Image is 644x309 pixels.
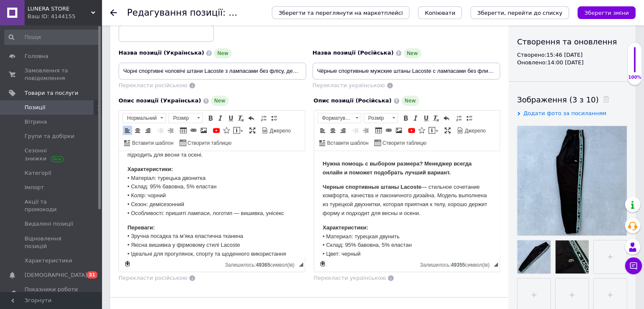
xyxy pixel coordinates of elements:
input: Пошук [4,30,100,45]
a: По правому краю [338,126,348,135]
a: По лівому краю [318,126,327,135]
a: Вставити шаблон [318,138,370,147]
a: Курсив (Ctrl+I) [216,113,225,123]
span: Сезонні знижки [25,147,78,162]
div: Створення та оновлення [517,36,627,47]
strong: Переваги: [8,73,36,80]
span: 49365 [256,262,270,268]
button: Зберегти, перейти до списку [470,6,569,19]
a: Таблиця [179,126,188,135]
span: Опис позиції (Російська) [314,97,392,104]
a: Додати відео з YouTube [212,126,221,135]
i: Зберегти, перейти до списку [477,10,562,16]
a: Форматування [318,113,361,123]
a: Повернути (Ctrl+Z) [442,113,451,123]
span: 31 [87,271,97,279]
a: Вставити/видалити маркований список [269,113,279,123]
a: Зробити резервну копію зараз [123,259,132,268]
div: 100% [628,74,641,80]
a: Підкреслений (Ctrl+U) [421,113,431,123]
p: • Матеріал: турецька двонитка • Склад: 95% бавовна, 5% еластан • Колір: чорний • Сезон: демісезон... [8,14,177,67]
span: 49355 [451,262,465,268]
span: New [401,96,419,106]
a: Зменшити відступ [156,126,165,135]
div: Кiлькiсть символiв [420,260,494,268]
div: Ваш ID: 4144155 [28,13,102,20]
input: Наприклад, H&M жіноча сукня зелена 38 розмір вечірня максі з блискітками [119,63,306,80]
strong: Черные спортивные штаны Lacoste [8,33,107,39]
span: Акції та промокоди [25,198,78,213]
p: • Зручна посадка та м’яка еластична тканина • Якісна вишивка у фірмовому стилі Lacoste • Ідеальні... [8,72,177,108]
span: Потягніть для зміни розмірів [494,262,498,267]
button: Чат з покупцем [625,257,642,274]
span: Назва позиції (Українська) [119,50,204,56]
a: По центру [133,126,142,135]
body: Редактор, 5A0ED0DF-231C-43ED-8477-15CD46EC377C [8,8,177,166]
a: Видалити форматування [431,113,441,123]
a: Вставити/видалити маркований список [464,113,474,123]
span: Замовлення та повідомлення [25,67,78,82]
strong: Нужна помощь с выбором размера? Менеджер всегда онлайн и поможет подобрать лучший вариант. [8,9,158,25]
span: Характеристики [25,257,72,265]
i: Зберегти зміни [584,10,629,16]
a: Вставити/видалити нумерований список [259,113,268,123]
span: Назва позиції (Російська) [312,50,394,56]
button: Зберегти та переглянути на маркетплейсі [272,6,409,19]
a: Розмір [364,113,398,123]
iframe: Редактор, 5A0ED0DF-231C-43ED-8477-15CD46EC377C [314,151,500,257]
a: Нормальний [122,113,166,123]
span: Джерело [464,127,486,135]
a: Максимізувати [443,126,452,135]
a: Джерело [456,126,487,135]
div: Створено: 15:46 [DATE] [517,51,627,59]
a: Максимізувати [248,126,257,135]
div: Зображення (3 з 10) [517,94,627,105]
span: [DEMOGRAPHIC_DATA] [25,271,87,279]
span: Вставити шаблон [326,140,369,147]
span: Показники роботи компанії [25,286,78,301]
a: Розмір [169,113,203,123]
a: Жирний (Ctrl+B) [401,113,410,123]
span: New [211,96,229,106]
div: Повернутися назад [110,9,117,16]
a: Додати відео з YouTube [407,126,416,135]
div: 100% Якість заповнення [627,42,642,85]
a: Вставити/видалити нумерований список [454,113,464,123]
a: Джерело [260,126,292,135]
a: Збільшити відступ [166,126,175,135]
span: Вітрина [25,118,47,126]
p: — стильное сочетание комфорта, качества и лаконичного дизайна. Модель выполнена из турецкой двухн... [8,32,177,67]
a: Видалити форматування [236,113,246,123]
span: New [214,48,232,58]
a: Вставити/Редагувати посилання (Ctrl+L) [384,126,393,135]
div: Оновлено: 14:00 [DATE] [517,59,627,66]
a: Підкреслений (Ctrl+U) [226,113,235,123]
a: Зображення [394,126,404,135]
span: Перекласти українською [312,82,385,88]
a: Створити таблицю [373,138,428,147]
a: Збільшити відступ [361,126,370,135]
a: Жирний (Ctrl+B) [206,113,215,123]
span: Розмір [169,113,194,123]
span: Імпорт [25,184,44,191]
input: Наприклад, H&M жіноча сукня зелена 38 розмір вечірня максі з блискітками [312,63,500,80]
button: Зберегти зміни [578,6,636,19]
span: Нормальний [123,113,158,123]
a: По лівому краю [123,126,132,135]
span: Копіювати [425,10,455,16]
span: Товари та послуги [25,89,78,97]
a: Вставити/Редагувати посилання (Ctrl+L) [189,126,198,135]
a: Вставити повідомлення [232,126,244,135]
span: Вставити шаблон [131,140,174,147]
a: Курсив (Ctrl+I) [411,113,420,123]
span: Видалені позиції [25,220,73,228]
a: Вставити шаблон [123,138,175,147]
span: Додати фото за посиланням [523,110,606,116]
a: Зробити резервну копію зараз [318,259,327,268]
span: Категорії [25,169,51,177]
span: Форматування [318,113,353,123]
a: По правому краю [143,126,152,135]
span: Розмір [364,113,390,123]
span: New [404,48,421,58]
span: Позиції [25,104,45,111]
